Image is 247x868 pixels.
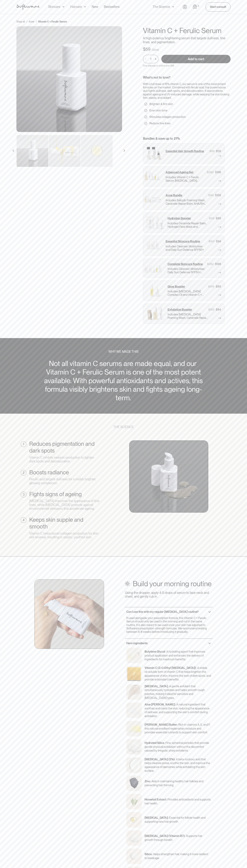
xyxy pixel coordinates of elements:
p: Aids in maintaining healthy hair follicles and preventing hair thinning. [145,780,203,787]
p: : [150,780,151,783]
a: Essential Hair Growth Routine$69$59 [143,143,225,164]
p: Using the dropper, apply 4-5 drops of serum to face neck and chest, and gently rub in. [125,591,213,598]
p: Glow Booster [168,285,185,288]
h2: Build your morning routine [133,579,212,588]
p: Provides antioxidants and supports hair health. [145,798,211,805]
div: $ [215,194,217,197]
h3: Hero ingredients [126,642,148,645]
img: arrow down [172,5,174,9]
div: 59 [218,149,221,153]
p: [MEDICAL_DATA] [145,816,168,819]
div: 94 [218,240,221,243]
div: With a full dose of 15% vitamin C, our serum is one of the most potent formulas on the market. Co... [143,82,231,99]
p: : [177,723,178,726]
a: Start consult [205,2,231,11]
h2: THE SCIENCE [113,425,134,429]
p: Helps strengthen hair, making it more resilient to breakage. [145,852,208,860]
div: $ [216,285,218,288]
p: : [164,741,165,745]
div: $ [216,149,218,153]
img: arrow left [12,149,14,152]
div: $ [210,149,211,153]
p: Hydration Booster [168,217,191,220]
p: If used alongside your prescription formula, this Vitamin C + Ferulic Serum should only be used i... [126,616,211,633]
div: / [36,20,37,23]
p: A natural ingredient that soothes and calms the skin, reducing the appearance of redness, and sup... [145,703,210,718]
div: Vitamin C helps boost collagen production for skin cell renewal, resulting in elastic, youthful s... [29,532,100,539]
div: $ [143,47,145,52]
div: Haircare [70,5,82,9]
p: A hydrating agent that improves product application and enhances the delivery of ingredients for ... [145,650,205,661]
div: Vitamin C + Ferulic Serum [38,20,67,23]
div: Ferulic acid targets dullness for a visibly brighter, glowing complexion. [29,477,100,485]
div: Not all vitamin C serums are made equal, and our Vitamin C + Ferulic Serum is one of the most pot... [39,359,208,402]
img: arrow right [123,149,125,152]
div: $ [209,217,211,220]
h3: Reduces pigmentation and dark spots [29,440,100,454]
img: Software Logo [16,4,40,10]
p: : [152,852,152,856]
div: The Science [153,5,170,9]
p: : [185,834,185,838]
div: + [153,57,157,61]
a: Acne Bundle$181$159Includes Salicylic Foaming Wash, Ceramide Repair Balm, AHA/BHA Pimple Patches,... [143,189,225,210]
div: 113 [211,217,214,220]
p: [MEDICAL_DATA] (2%) [145,758,175,761]
img: Ceramide Moisturiser [16,26,122,132]
div: 89 [218,217,221,220]
h3: Fights signs of ageing [29,491,82,498]
p: Aloe [PERSON_NAME] [145,703,175,706]
a: Acne [29,20,34,23]
div: Vitamin C inhibits melanin production to lighten dark spots and discolouration. [29,456,100,463]
div: - [145,57,147,61]
div: $ [215,262,217,266]
p: : [168,816,169,819]
p: : [196,666,197,670]
p: Hydrated Silica [145,741,164,745]
p: : [165,650,166,653]
input: Add to cart [161,55,231,63]
div: $ [208,308,210,311]
div: 3 [23,493,25,497]
p: Zinc [145,780,150,783]
div: Bundles & save up to 21% [143,137,231,141]
div: [MEDICAL_DATA] improves the appearance of fine lines, while [MEDICAL_DATA] protects against envir... [29,499,100,511]
p: A high-potency brightening serum that targets dullness, fine lines, and pigmentation. [143,36,231,44]
div: 108 [210,285,214,288]
div: 1 [23,442,24,446]
div: What’s not to love? [143,76,231,79]
a: Advanced Ageing Set$282$199Includes Vitamin C + Ferulic Serum, [MEDICAL_DATA] Complex Oil, Salicy... [143,166,225,187]
p: [MEDICAL_DATA] [145,685,168,688]
div: 159 [217,194,221,197]
p: Includes [MEDICAL_DATA] Complex Oil and Vitamin C + Ferulic Serum [168,290,208,296]
img: arrow down [62,5,64,9]
p: Includes Salicylic Foaming Wash, Ceramide Repair Balm, AHA/BHA Pimple Patches, Acne Supplement [166,199,206,205]
p: Vitamin C (3-O-Ethyl [MEDICAL_DATA]) [145,666,196,670]
p: Essential Hair Growth Routine [166,149,204,153]
div: $ [208,194,210,197]
p: Silica [145,852,152,856]
p: Rich in vitamins A, E, and F, this natural emollient replenishes moisture and provides essential ... [145,723,210,734]
div: $ [216,240,218,243]
div: $ [215,171,217,174]
p: Includes Cleanser, Moisturiser, Daily Sun Defence SPF50+ Vitamin C + Ferulic Serum, [MEDICAL_DATA... [168,267,208,274]
li: Brighten & firm skin [144,102,229,106]
p: Advanced Ageing Set [166,171,193,174]
p: Essential for follicle health and supporting new hair growth. [145,816,206,823]
p: Includes Ceramide Repair Balm, Hydrogel Face Mask and Hyaluronic Complex Serum [168,222,208,228]
p: [MEDICAL_DATA] (Vitamin B7) [145,834,185,838]
h3: Keeps skin supple and smooth [29,516,100,530]
div: 181 [210,194,214,197]
div: $ [207,262,209,266]
a: Hydration Booster$113$89Includes Ceramide Repair Balm, Hydrogel Face Mask and Hyaluronic Complex ... [143,213,225,233]
p: Includes Vitamin C + Ferulic Serum, [MEDICAL_DATA] Complex Oil, Salicylic Foaming Wash, Ceramide ... [166,176,206,182]
div: 102 [210,308,214,311]
div: / [26,20,27,23]
div: 107 [210,240,215,243]
p: A beta-hydroxy acid that helps cleanse pores, soothe the skin, and improve the appearance of blem... [145,758,210,773]
li: Even skin tone [144,109,229,112]
div: 262 [209,262,214,266]
div: $ [207,171,209,174]
li: Stimulate collagen production [144,115,229,119]
p: A gentle exfoliant that simultaneously hydrates and helps smooth rough patches, making it ideal f... [145,685,205,700]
